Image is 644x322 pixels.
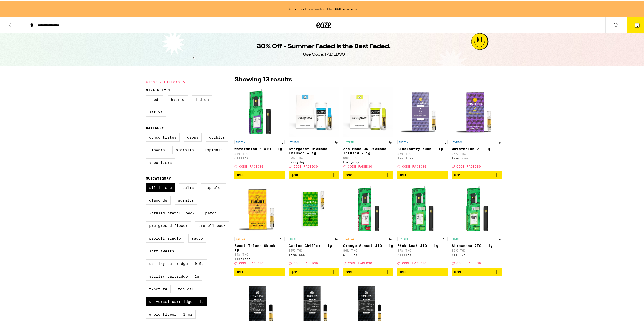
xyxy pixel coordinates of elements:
label: Topical [175,284,197,292]
span: $31 [454,172,461,176]
label: Concentrates [146,132,180,141]
p: HYBRID [397,236,409,240]
label: Infused Preroll Pack [146,208,198,216]
p: 86% THC [343,248,393,251]
p: 90% THC [343,155,393,158]
p: 1g [442,139,448,143]
p: 87% THC [397,248,448,251]
label: Preroll Pack [195,220,229,229]
p: Watermelon Z AIO - 1g [234,146,285,150]
button: Clear 2 filters [146,74,187,87]
p: INDICA [289,139,301,143]
label: Patch [202,208,220,216]
p: 84% THC [234,252,285,255]
span: CODE FADED30 [239,261,263,264]
label: Pre-ground Flower [146,220,191,229]
span: CODE FADED30 [294,261,318,264]
label: Universal Cartridge - 1g [146,296,207,305]
button: Add to bag [343,267,393,275]
a: Open page for Zen Mode OG Diamond Infused - 1g from Everyday [343,86,393,170]
div: STIIIZY [452,252,502,255]
p: Showing 13 results [234,74,292,83]
button: Add to bag [343,170,393,178]
label: Soft Sweets [146,246,177,254]
p: HYBRID [289,236,301,240]
span: $33 [237,172,244,176]
label: Whole Flower - 1 oz [146,309,196,318]
a: Open page for Sweet Island Skunk - 1g from Timeless [234,182,285,267]
button: Add to bag [397,170,448,178]
label: Capsules [201,182,226,191]
span: $33 [346,269,352,273]
p: 86% THC [452,248,502,251]
label: Tincture [146,284,171,292]
span: CODE FADED30 [456,164,481,167]
a: Open page for Strawnana AIO - 1g from STIIIZY [452,182,502,267]
span: CODE FADED30 [402,164,426,167]
div: Timeless [289,252,339,255]
label: Indica [192,94,212,103]
p: 1g [333,139,339,143]
button: Add to bag [234,267,285,275]
p: INDICA [397,139,409,143]
p: SATIVA [234,236,246,240]
p: 1g [279,236,285,240]
span: CODE FADED30 [239,164,263,167]
p: 90% THC [289,155,339,158]
p: 1g [279,139,285,143]
div: STIIIZY [397,252,448,255]
label: STIIIZY Cartridge - 1g [146,271,202,280]
a: Open page for Watermelon Z - 1g from Timeless [452,86,502,170]
span: CODE FADED30 [348,164,372,167]
p: Strawnana AIO - 1g [452,243,502,247]
label: Flowers [146,145,168,153]
span: $30 [346,172,352,176]
span: CODE FADED30 [456,261,481,264]
span: 1 [636,23,638,26]
button: Add to bag [397,267,448,275]
div: Everyday [289,159,339,163]
legend: Category [146,125,164,129]
span: $31 [400,172,407,176]
p: 85% THC [289,248,339,251]
span: $33 [400,269,407,273]
p: Cactus Chiller - 1g [289,243,339,247]
label: Drops [184,132,202,141]
div: Timeless [234,256,285,259]
div: STIIIZY [234,155,285,159]
button: Add to bag [452,267,502,275]
span: $31 [237,269,244,273]
p: 84% THC [234,151,285,154]
p: Blackberry Kush - 1g [397,146,448,150]
label: CBD [146,94,163,103]
img: STIIIZY - Watermelon Z AIO - 1g [234,86,285,136]
label: Preroll Single [146,233,184,242]
legend: Strain Type [146,87,171,91]
span: $30 [291,172,298,176]
p: 1g [496,236,502,240]
img: STIIIZY - Pink Acai AIO - 1g [397,182,448,233]
p: Zen Mode OG Diamond Infused - 1g [343,146,393,154]
span: CODE FADED30 [294,164,318,167]
h1: 30% Off - Summer Faded is the Best Faded. [257,41,391,50]
p: INDICA [234,139,246,143]
div: Timeless [452,155,502,159]
legend: Subcategory [146,175,171,179]
p: HYBRID [452,236,464,240]
img: Everyday - Zen Mode OG Diamond Infused - 1g [343,86,393,136]
div: Use Code: FADED30 [303,51,345,56]
a: Open page for Orange Sunset AIO - 1g from STIIIZY [343,182,393,267]
label: Topicals [201,145,226,153]
div: Everyday [343,159,393,163]
p: 1g [496,139,502,143]
p: HYBRID [343,139,355,143]
label: Edibles [206,132,228,141]
p: INDICA [452,139,464,143]
label: Sativa [146,107,166,116]
div: Timeless [397,155,448,159]
p: SATIVA [343,236,355,240]
a: Open page for Watermelon Z AIO - 1g from STIIIZY [234,86,285,170]
label: All-In-One [146,182,175,191]
p: 85% THC [452,151,502,154]
label: STIIIZY Cartridge - 0.5g [146,258,207,267]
